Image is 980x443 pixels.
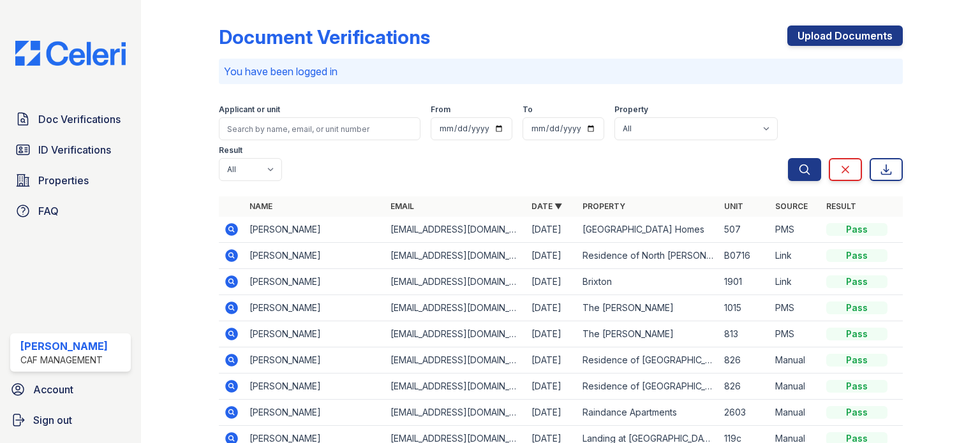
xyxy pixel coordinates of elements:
[826,223,887,236] div: Pass
[577,243,718,269] td: Residence of North [PERSON_NAME]
[577,269,718,295] td: Brixton
[577,347,718,374] td: Residence of [GEOGRAPHIC_DATA]
[33,382,73,397] span: Account
[526,269,577,295] td: [DATE]
[38,173,89,188] span: Properties
[219,117,420,140] input: Search by name, email, or unit number
[577,321,718,347] td: The [PERSON_NAME]
[770,295,821,321] td: PMS
[826,301,887,314] div: Pass
[826,328,887,340] div: Pass
[10,198,131,224] a: FAQ
[523,105,533,115] label: To
[719,347,770,374] td: 826
[385,321,526,347] td: [EMAIL_ADDRESS][DOMAIN_NAME]
[826,354,887,367] div: Pass
[385,243,526,269] td: [EMAIL_ADDRESS][DOMAIN_NAME]
[531,201,562,211] a: Date ▼
[526,374,577,400] td: [DATE]
[719,321,770,347] td: 813
[385,374,526,400] td: [EMAIL_ADDRESS][DOMAIN_NAME]
[385,400,526,426] td: [EMAIL_ADDRESS][DOMAIN_NAME]
[244,217,385,243] td: [PERSON_NAME]
[244,347,385,374] td: [PERSON_NAME]
[826,275,887,288] div: Pass
[770,269,821,295] td: Link
[244,269,385,295] td: [PERSON_NAME]
[390,201,414,211] a: Email
[385,269,526,295] td: [EMAIL_ADDRESS][DOMAIN_NAME]
[385,295,526,321] td: [EMAIL_ADDRESS][DOMAIN_NAME]
[787,25,903,46] a: Upload Documents
[38,142,111,157] span: ID Verifications
[719,374,770,400] td: 826
[10,106,131,132] a: Doc Verifications
[826,380,887,393] div: Pass
[826,406,887,419] div: Pass
[385,347,526,374] td: [EMAIL_ADDRESS][DOMAIN_NAME]
[219,105,280,115] label: Applicant or unit
[10,168,131,193] a: Properties
[526,295,577,321] td: [DATE]
[244,400,385,426] td: [PERSON_NAME]
[719,295,770,321] td: 1015
[249,201,272,211] a: Name
[244,295,385,321] td: [PERSON_NAME]
[526,321,577,347] td: [DATE]
[577,374,718,400] td: Residence of [GEOGRAPHIC_DATA]
[38,203,59,219] span: FAQ
[219,25,430,48] div: Document Verifications
[10,137,131,163] a: ID Verifications
[826,201,856,211] a: Result
[724,201,743,211] a: Unit
[38,112,121,127] span: Doc Verifications
[5,377,136,402] a: Account
[583,201,625,211] a: Property
[526,217,577,243] td: [DATE]
[219,145,242,156] label: Result
[526,347,577,374] td: [DATE]
[770,400,821,426] td: Manual
[385,217,526,243] td: [EMAIL_ADDRESS][DOMAIN_NAME]
[577,295,718,321] td: The [PERSON_NAME]
[33,412,72,428] span: Sign out
[244,374,385,400] td: [PERSON_NAME]
[719,243,770,269] td: B0716
[244,243,385,269] td: [PERSON_NAME]
[5,41,136,66] img: CE_Logo_Blue-a8612792a0a2168367f1c8372b55b34899dd931a85d93a1a3d3e32e68fde9ad4.png
[20,354,108,367] div: CAF Management
[5,407,136,433] a: Sign out
[770,347,821,374] td: Manual
[244,321,385,347] td: [PERSON_NAME]
[614,105,648,115] label: Property
[577,400,718,426] td: Raindance Apartments
[577,217,718,243] td: [GEOGRAPHIC_DATA] Homes
[770,217,821,243] td: PMS
[526,243,577,269] td: [DATE]
[431,105,450,115] label: From
[526,400,577,426] td: [DATE]
[719,217,770,243] td: 507
[770,243,821,269] td: Link
[770,321,821,347] td: PMS
[719,400,770,426] td: 2603
[770,374,821,400] td: Manual
[20,338,108,354] div: [PERSON_NAME]
[826,249,887,262] div: Pass
[775,201,808,211] a: Source
[719,269,770,295] td: 1901
[224,64,898,79] p: You have been logged in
